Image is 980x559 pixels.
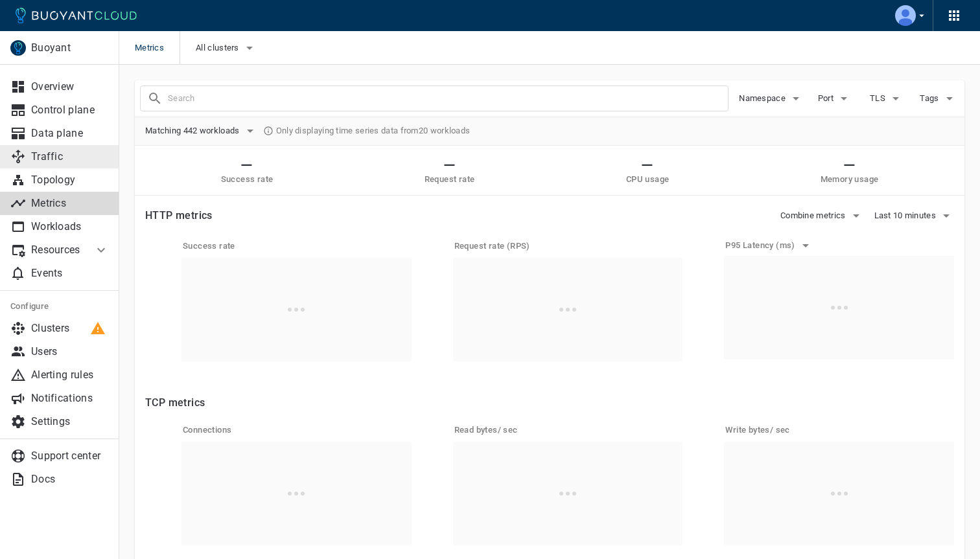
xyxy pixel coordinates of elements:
[454,241,683,251] h5: Request rate (RPS)
[145,121,258,141] button: Matching 442 workloads
[31,267,109,280] p: Events
[874,206,955,225] button: Last 10 minutes
[780,206,864,225] button: Combine metrics
[918,89,959,108] button: Tags
[725,425,954,435] h5: Write bytes / sec
[31,244,83,257] p: Resources
[221,156,274,174] h2: —
[31,392,109,405] p: Notifications
[31,322,109,335] p: Clusters
[626,174,670,185] h5: CPU usage
[739,89,804,108] button: Namespace
[895,5,916,26] img: Patrick Krabeepetcharat
[135,31,180,65] span: Metrics
[874,211,939,221] span: Last 10 minutes
[31,220,109,233] p: Workloads
[725,240,797,251] h5: P95 Latency (ms)
[196,43,242,53] span: All clusters
[425,174,475,185] h5: Request rate
[821,156,879,174] h2: —
[183,425,412,435] h5: Connections
[276,126,471,136] span: Only displaying time series data from 20 workloads
[866,89,907,108] button: TLS
[145,396,954,409] h4: TCP metrics
[870,93,888,104] span: TLS
[183,241,412,251] h5: Success rate
[221,174,274,185] h5: Success rate
[145,209,213,222] h4: HTTP metrics
[780,211,848,221] span: Combine metrics
[425,156,475,174] h2: —
[145,126,242,136] span: Matching 442 workloads
[31,80,109,93] p: Overview
[818,93,836,104] span: Port
[31,473,109,486] p: Docs
[196,38,257,58] button: All clusters
[31,369,109,382] p: Alerting rules
[31,104,109,117] p: Control plane
[454,425,683,435] h5: Read bytes / sec
[725,236,813,255] button: P95 Latency (ms)
[31,197,109,210] p: Metrics
[31,415,109,428] p: Settings
[31,127,109,140] p: Data plane
[31,174,109,187] p: Topology
[31,41,108,54] p: Buoyant
[920,93,941,104] span: Tags
[626,156,670,174] h2: —
[814,89,856,108] button: Port
[10,40,26,56] img: Buoyant
[821,174,879,185] h5: Memory usage
[739,93,788,104] span: Namespace
[31,150,109,163] p: Traffic
[168,89,728,108] input: Search
[10,301,109,312] h5: Configure
[31,345,109,358] p: Users
[31,450,109,462] p: Support center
